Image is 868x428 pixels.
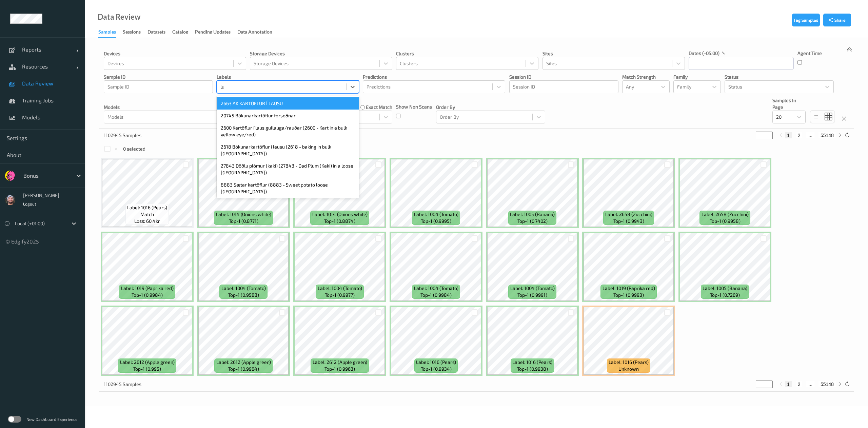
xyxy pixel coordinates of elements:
[436,104,545,111] p: Order By
[98,28,116,38] div: Samples
[120,359,175,366] span: Label: 2612 (Apple green)
[123,27,147,37] a: Sessions
[104,50,246,57] p: Devices
[318,285,362,292] span: Label: 1004 (Tomato)
[725,74,834,80] p: Status
[510,211,555,218] span: Label: 1005 (Banana)
[98,14,140,20] div: Data Review
[622,74,670,80] p: Match Strength
[613,218,644,225] span: top-1 (0.9943)
[710,292,740,298] span: top-1 (0.7269)
[618,366,639,372] span: unknown
[324,218,355,225] span: top-1 (0.8874)
[366,104,392,111] label: exact match
[517,366,548,372] span: top-1 (0.9938)
[609,359,649,366] span: Label: 1016 (Pears)
[133,366,161,372] span: top-1 (0.995)
[363,74,505,80] p: Predictions
[806,132,814,138] button: ...
[217,179,359,198] div: 8883 Sætar kartöflur (8883 - Sweet potato loose [GEOGRAPHIC_DATA])
[172,27,195,37] a: Catalog
[228,366,259,372] span: top-1 (0.9964)
[796,381,803,387] button: 2
[797,50,822,57] p: Agent Time
[132,292,163,298] span: top-1 (0.9984)
[104,74,213,80] p: Sample ID
[325,292,355,298] span: top-1 (0.9977)
[123,145,145,152] p: 0 selected
[195,28,231,37] div: Pending Updates
[127,204,167,211] span: Label: 1016 (Pears)
[221,285,266,292] span: Label: 1004 (Tomato)
[228,292,259,298] span: top-1 (0.9583)
[312,211,368,218] span: Label: 1014 (Onions white)
[414,285,458,292] span: Label: 1004 (Tomato)
[313,359,367,366] span: Label: 2612 (Apple green)
[396,103,432,110] p: Show Non Scans
[818,132,836,138] button: 55148
[123,28,141,37] div: Sessions
[512,359,552,366] span: Label: 1016 (Pears)
[229,218,258,225] span: top-1 (0.8771)
[217,110,359,122] div: 20745 Bökunarkartöflur forsoðnar
[792,14,820,26] button: Tag Samples
[605,211,652,218] span: Label: 2658 (Zucchini)
[104,132,155,139] p: 1102945 Samples
[517,292,547,298] span: top-1 (0.9991)
[140,211,154,218] span: match
[195,27,237,37] a: Pending Updates
[673,74,721,80] p: Family
[217,122,359,141] div: 2600 Kartöflur í laus gullauga/rauðar (2600 - Kart in a bulk yellow eye/red)
[216,211,271,218] span: Label: 1014 (Onions white)
[603,285,655,292] span: Label: 1019 (Paprika red)
[216,359,271,366] span: Label: 2612 (Apple green)
[806,381,814,387] button: ...
[785,381,792,387] button: 1
[237,27,279,37] a: Data Annotation
[134,218,160,225] span: Loss: 60.4kr
[710,218,741,225] span: top-1 (0.9958)
[147,27,172,37] a: Datasets
[703,285,747,292] span: Label: 1005 (Banana)
[509,74,618,80] p: Session ID
[796,132,803,138] button: 2
[702,211,749,218] span: Label: 2658 (Zucchini)
[217,97,359,110] div: 2663 AK KARTÖFLUR Í LAUSU
[104,104,246,111] p: Models
[237,28,272,37] div: Data Annotation
[217,141,359,160] div: 2618 Bökunarkartöflur í lausu (2618 - baking in bulk [GEOGRAPHIC_DATA])
[421,218,451,225] span: top-1 (0.9995)
[772,97,806,111] p: Samples In Page
[823,14,851,26] button: Share
[689,50,719,57] p: dates (-05:00)
[421,366,452,372] span: top-1 (0.9934)
[542,50,685,57] p: Sites
[414,211,458,218] span: Label: 1004 (Tomato)
[147,28,165,37] div: Datasets
[818,381,836,387] button: 55148
[517,218,548,225] span: top-1 (0.7402)
[785,132,792,138] button: 1
[172,28,188,37] div: Catalog
[324,366,355,372] span: top-1 (0.9963)
[217,74,359,80] p: labels
[510,285,555,292] span: Label: 1004 (Tomato)
[98,27,123,38] a: Samples
[416,359,456,366] span: Label: 1016 (Pears)
[613,292,644,298] span: top-1 (0.9993)
[121,285,174,292] span: Label: 1019 (Paprika red)
[420,292,452,298] span: top-1 (0.9984)
[104,381,155,388] p: 1102945 Samples
[396,50,538,57] p: Clusters
[250,50,392,57] p: Storage Devices
[217,160,359,179] div: 27843 Döðlu plómur (kaki) (27843 - Dad Plum (Kaki) in a loose [GEOGRAPHIC_DATA])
